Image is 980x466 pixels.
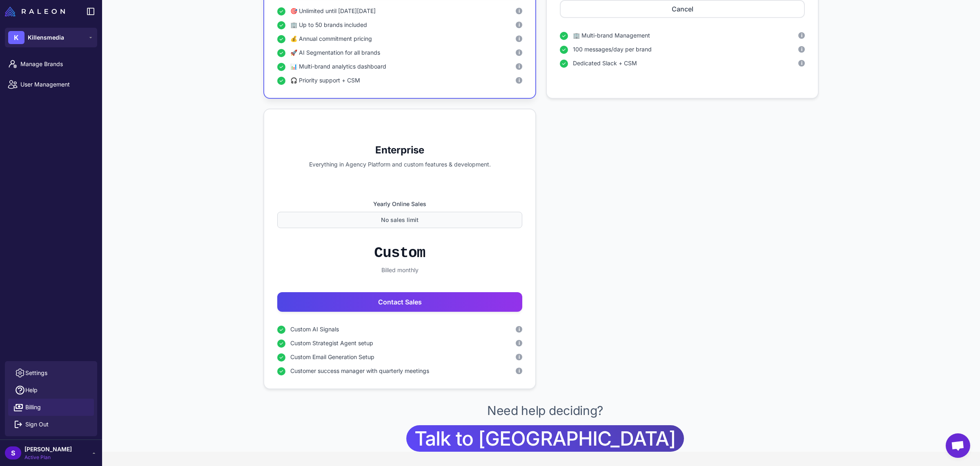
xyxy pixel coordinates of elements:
[24,445,72,454] span: [PERSON_NAME]
[573,31,650,40] span: 🏢 Multi-brand Management
[414,425,676,452] span: Talk to [GEOGRAPHIC_DATA]
[3,76,99,93] a: User Management
[801,60,802,67] span: i
[519,7,520,15] span: i
[25,368,47,377] span: Settings
[374,244,425,262] div: Custom
[5,7,68,16] a: Raleon Logo
[24,454,72,461] span: Active Plan
[290,48,380,57] span: 🚀 AI Segmentation for all brands
[519,326,520,333] span: i
[519,63,520,70] span: i
[25,420,49,429] span: Sign Out
[20,80,92,89] span: User Management
[290,366,429,375] span: Customer success manager with quarterly meetings
[25,403,41,412] span: Billing
[801,32,802,39] span: i
[519,367,520,375] span: i
[290,325,339,334] span: Custom AI Signals
[946,433,970,458] div: Open chat
[3,55,99,73] a: Manage Brands
[519,340,520,347] span: i
[519,21,520,29] span: i
[381,215,419,224] span: No sales limit
[20,60,92,69] span: Manage Brands
[290,76,360,85] span: 🎧 Priority support + CSM
[487,402,603,419] p: Need help deciding?
[277,292,522,312] button: Contact Sales
[290,62,386,71] span: 📊 Multi-brand analytics dashboard
[5,446,21,459] div: S
[8,416,94,433] button: Sign Out
[277,200,522,209] label: Yearly Online Sales
[519,35,520,42] span: i
[290,7,376,16] span: 🎯 Unlimited until [DATE][DATE]
[519,49,520,56] span: i
[277,266,522,275] div: Billed monthly
[290,20,367,29] span: 🏢 Up to 50 brands included
[519,77,520,84] span: i
[28,33,64,42] span: Killensmedia
[290,339,373,348] span: Custom Strategist Agent setup
[290,34,372,43] span: 💰 Annual commitment pricing
[519,353,520,361] span: i
[5,28,97,47] button: KKillensmedia
[277,144,522,157] h3: Enterprise
[277,160,522,169] p: Everything in Agency Platform and custom features & development.
[8,382,94,399] a: Help
[8,31,24,44] div: K
[801,46,802,53] span: i
[573,59,637,68] span: Dedicated Slack + CSM
[25,386,38,395] span: Help
[573,45,652,54] span: 100 messages/day per brand
[290,353,374,362] span: Custom Email Generation Setup
[5,7,65,16] img: Raleon Logo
